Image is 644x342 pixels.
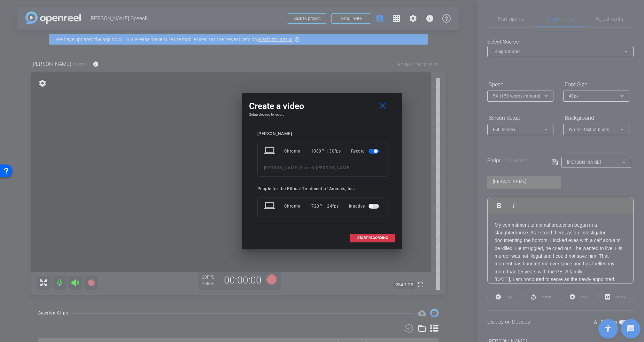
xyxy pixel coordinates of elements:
span: [PERSON_NAME] Speech [264,165,315,170]
div: 1080P | 30fps [311,145,341,157]
div: People for the Ethical Treatment of Animals, Inc. [257,186,387,192]
mat-icon: close [378,102,387,110]
mat-icon: laptop [264,145,277,157]
div: [PERSON_NAME] [257,131,387,137]
mat-icon: laptop [264,200,277,212]
span: - [315,165,316,170]
span: [PERSON_NAME] [316,165,351,170]
div: 720P | 24fps [311,200,339,212]
div: Inactive [349,200,380,212]
div: Chrome [284,200,312,212]
div: Chrome [284,145,311,157]
div: Record [351,145,380,157]
button: START RECORDING [350,234,395,242]
h4: Setup devices to record [249,112,395,117]
div: Create a video [249,100,395,112]
span: START RECORDING [357,236,388,240]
